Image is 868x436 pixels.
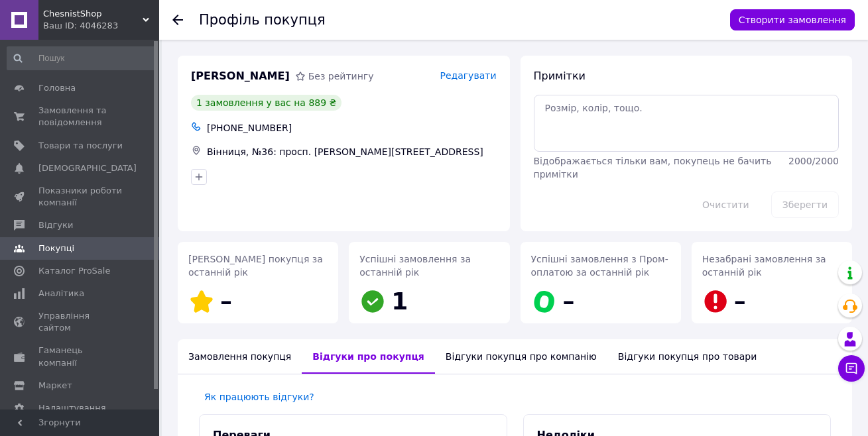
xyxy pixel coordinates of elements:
[191,69,290,84] span: [PERSON_NAME]
[435,339,607,374] div: Відгуки покупця про компанію
[38,162,137,174] span: [DEMOGRAPHIC_DATA]
[220,288,232,315] span: –
[308,71,374,82] span: Без рейтингу
[38,219,73,231] span: Відгуки
[191,95,341,111] div: 1 замовлення у вас на 889 ₴
[38,265,110,277] span: Каталог ProSale
[38,288,84,300] span: Аналітика
[38,243,74,254] span: Покупці
[38,380,72,392] span: Маркет
[607,339,767,374] div: Відгуки покупця про товари
[43,20,159,32] div: Ваш ID: 4046283
[204,392,314,402] a: Як працюють відгуки?
[440,70,496,81] span: Редагувати
[534,70,586,82] span: Примітки
[702,254,826,278] span: Незабрані замовлення за останній рік
[188,254,323,278] span: [PERSON_NAME] покупця за останній рік
[563,288,575,315] span: –
[199,12,326,28] h1: Профіль покупця
[172,13,183,27] div: Повернутися назад
[788,156,839,166] span: 2000 / 2000
[38,345,123,368] span: Гаманець компанії
[302,339,435,374] div: Відгуки про покупця
[204,142,499,161] div: Вінниця, №36: просп. [PERSON_NAME][STREET_ADDRESS]
[38,82,76,94] span: Головна
[38,310,123,334] span: Управління сайтом
[38,402,106,414] span: Налаштування
[359,254,471,278] span: Успішні замовлення за останній рік
[38,185,123,209] span: Показники роботи компанії
[7,46,156,70] input: Пошук
[178,339,302,374] div: Замовлення покупця
[534,156,772,180] span: Відображається тільки вам, покупець не бачить примітки
[838,355,865,382] button: Чат з покупцем
[730,9,855,30] button: Створити замовлення
[531,254,668,278] span: Успішні замовлення з Пром-оплатою за останній рік
[43,8,143,20] span: ChesnistShop
[38,105,123,129] span: Замовлення та повідомлення
[391,288,408,315] span: 1
[734,288,746,315] span: –
[38,140,123,152] span: Товари та послуги
[204,119,499,137] div: [PHONE_NUMBER]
